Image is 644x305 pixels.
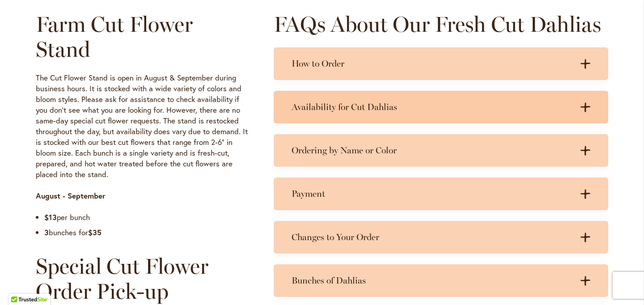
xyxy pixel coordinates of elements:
h3: How to Order [292,58,572,69]
strong: $13 [44,212,57,222]
summary: Availability for Cut Dahlias [274,91,608,123]
strong: $35 [88,227,102,237]
h3: Ordering by Name or Color [292,145,572,156]
li: per bunch [44,212,248,223]
summary: Bunches of Dahlias [274,264,608,297]
h3: Availability for Cut Dahlias [292,102,572,113]
summary: How to Order [274,47,608,80]
p: The Cut Flower Stand is open in August & September during business hours. It is stocked with a wi... [36,72,248,180]
h3: Changes to Your Order [292,232,572,243]
h2: FAQs About Our Fresh Cut Dahlias [274,12,608,37]
li: bunches for [44,227,248,238]
h2: Special Cut Flower Order Pick-up [36,254,248,304]
summary: Payment [274,178,608,210]
h3: Payment [292,188,572,199]
strong: 3 [44,227,49,237]
h2: Farm Cut Flower Stand [36,12,248,62]
summary: Ordering by Name or Color [274,134,608,167]
strong: August - September [36,191,106,201]
summary: Changes to Your Order [274,221,608,254]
